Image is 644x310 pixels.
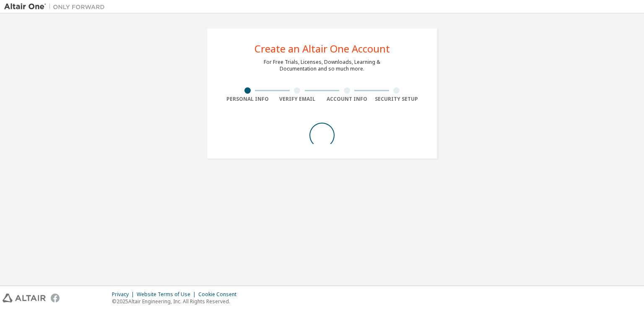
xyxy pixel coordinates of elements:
[3,294,46,302] img: altair_logo.svg
[137,291,198,298] div: Website Terms of Use
[4,3,109,11] img: Altair One
[223,96,273,102] div: Personal Info
[51,294,60,302] img: facebook.svg
[254,44,390,54] div: Create an Altair One Account
[112,291,137,298] div: Privacy
[264,59,380,72] div: For Free Trials, Licenses, Downloads, Learning & Documentation and so much more.
[112,298,241,305] p: © 2025 Altair Engineering, Inc. All Rights Reserved.
[372,96,422,102] div: Security Setup
[198,291,241,298] div: Cookie Consent
[322,96,372,102] div: Account Info
[273,96,322,102] div: Verify Email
